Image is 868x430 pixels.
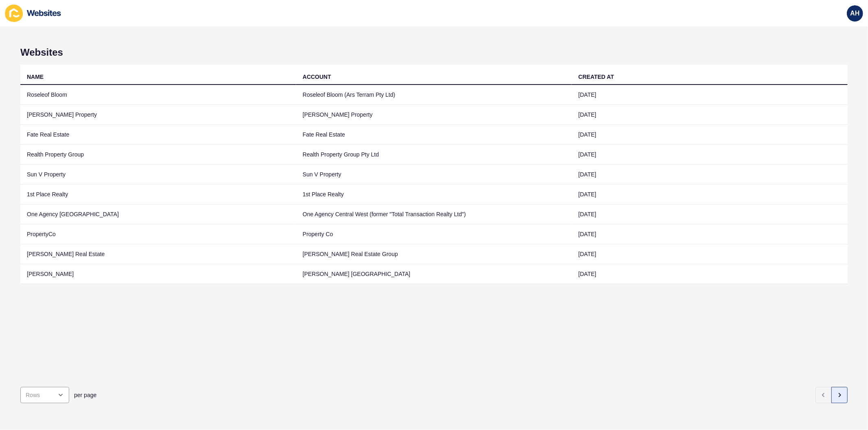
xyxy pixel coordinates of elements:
td: [DATE] [572,85,848,105]
td: Sun V Property [20,165,296,185]
td: One Agency Central West (former "Total Transaction Realty Ltd") [296,204,572,224]
div: NAME [27,73,44,81]
td: Fate Real Estate [296,125,572,145]
td: One Agency [GEOGRAPHIC_DATA] [20,204,296,224]
td: [DATE] [572,105,848,125]
td: [PERSON_NAME] Property [296,105,572,125]
td: Realth Property Group Pty Ltd [296,145,572,165]
td: Fate Real Estate [20,125,296,145]
td: PropertyCo [20,224,296,244]
td: [DATE] [572,145,848,165]
div: CREATED AT [578,73,614,81]
td: [PERSON_NAME] Real Estate Group [296,244,572,264]
td: [DATE] [572,224,848,244]
td: [DATE] [572,264,848,284]
td: Property Co [296,224,572,244]
h1: Websites [20,47,848,58]
td: [PERSON_NAME] [20,264,296,284]
td: 1st Place Realty [296,185,572,204]
td: Realth Property Group [20,145,296,165]
td: [DATE] [572,204,848,224]
td: Sun V Property [296,165,572,185]
div: open menu [20,387,69,403]
td: [DATE] [572,185,848,204]
td: [DATE] [572,125,848,145]
span: AH [850,9,859,17]
span: per page [74,391,96,399]
td: [DATE] [572,165,848,185]
td: [PERSON_NAME] [GEOGRAPHIC_DATA] [296,264,572,284]
td: [DATE] [572,244,848,264]
td: Roseleof Bloom [20,85,296,105]
div: ACCOUNT [303,73,331,81]
td: [PERSON_NAME] Real Estate [20,244,296,264]
td: 1st Place Realty [20,185,296,204]
td: [PERSON_NAME] Property [20,105,296,125]
td: Roseleof Bloom (Ars Terram Pty Ltd) [296,85,572,105]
